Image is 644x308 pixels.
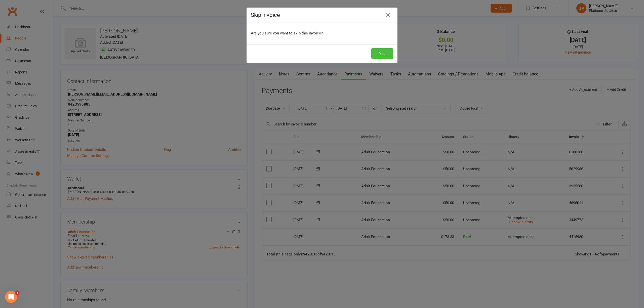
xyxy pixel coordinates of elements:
[15,291,19,295] span: 6
[251,31,323,35] span: Are you sure you want to skip this invoice?
[251,12,393,18] h4: Skip invoice
[5,291,17,303] iframe: Intercom live chat
[371,48,393,59] button: Yes
[384,11,392,19] button: Close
